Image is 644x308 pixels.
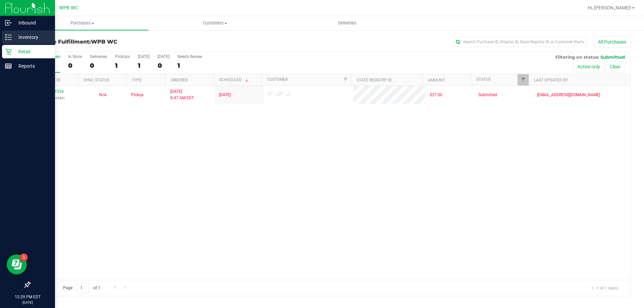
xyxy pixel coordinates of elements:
input: Search Purchase ID, Original ID, State Registry ID or Customer Name... [453,37,587,47]
inline-svg: Reports [5,63,12,69]
p: Inventory [12,33,52,41]
span: Submitted [478,92,497,98]
span: [DATE] [219,92,231,98]
a: Customer [267,77,288,82]
div: 0 [158,62,169,69]
a: Amount [428,78,445,82]
a: Customers [149,16,281,30]
div: 1 [138,62,150,69]
div: 0 [68,62,82,69]
p: [DATE] [3,300,52,305]
div: Needs Review [177,54,202,59]
a: 11847354 [45,89,64,94]
a: Ordered [171,78,188,82]
p: 12:29 PM EDT [3,294,52,300]
span: Pickup [131,92,144,98]
a: Filter [340,74,351,85]
a: Filter [518,74,529,85]
iframe: Resource center unread badge [20,253,28,261]
span: [DATE] 8:47 AM EDT [170,88,194,101]
p: Retail [12,48,52,56]
span: WPB WC [59,5,78,11]
inline-svg: Inventory [5,34,12,41]
div: [DATE] [158,54,169,59]
a: Last Updated By [534,78,568,82]
a: State Registry ID [357,78,392,82]
span: Submitted [600,54,625,60]
span: 1 - 1 of 1 items [586,283,624,293]
span: Not Applicable [99,93,107,97]
span: $27.00 [430,92,442,98]
span: Hi, [PERSON_NAME]! [588,5,631,10]
p: Reports [12,62,52,70]
button: N/A [99,92,107,98]
div: PickUps [115,54,130,59]
input: 1 [77,283,89,293]
a: Type [132,78,142,82]
span: Purchases [16,20,149,26]
span: Filtering on status: [555,54,599,60]
a: Purchases [16,16,149,30]
span: Customers [149,20,281,26]
div: [DATE] [138,54,150,59]
div: 1 [177,62,202,69]
div: 0 [90,62,107,69]
button: Active only [573,61,604,72]
div: 1 [115,62,130,69]
div: In Store [68,54,82,59]
a: Status [476,77,491,82]
p: Inbound [12,19,52,27]
a: Scheduled [219,77,250,82]
span: WPB WC [91,39,117,45]
h3: Purchase Fulfillment: [30,39,230,45]
span: Deliveries [329,20,366,26]
inline-svg: Inbound [5,19,12,26]
div: Deliveries [90,54,107,59]
span: [EMAIL_ADDRESS][DOMAIN_NAME] [537,92,600,98]
inline-svg: Retail [5,48,12,55]
button: All Purchases [594,36,631,48]
button: Clear [605,61,625,72]
span: Page of 1 [57,283,106,293]
iframe: Resource center [7,254,27,274]
a: Deliveries [281,16,414,30]
a: Sync Status [84,78,109,82]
